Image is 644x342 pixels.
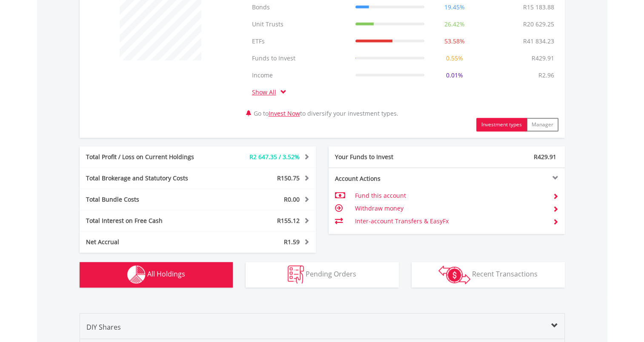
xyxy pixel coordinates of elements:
[246,262,399,288] button: Pending Orders
[429,33,481,50] td: 53.58%
[248,16,351,33] td: Unit Trusts
[476,118,527,131] button: Investment types
[86,322,121,332] span: DIY Shares
[80,174,218,182] div: Total Brokerage and Statutory Costs
[534,67,558,84] td: R2.96
[429,16,481,33] td: 26.42%
[147,269,185,279] span: All Holdings
[329,174,447,183] div: Account Actions
[472,269,538,279] span: Recent Transactions
[269,109,300,117] a: Invest Now
[429,50,481,67] td: 0.55%
[355,189,546,202] td: Fund this account
[355,215,546,228] td: Inter-account Transfers & EasyFx
[527,118,558,131] button: Manager
[80,238,218,246] div: Net Accrual
[527,50,558,67] td: R429.91
[355,202,546,215] td: Withdraw money
[248,33,351,50] td: ETFs
[277,174,300,182] span: R150.75
[534,153,556,161] span: R429.91
[277,217,300,225] span: R155.12
[519,16,558,33] td: R20 629.25
[80,195,218,204] div: Total Bundle Costs
[249,153,300,161] span: R2 647.35 / 3.52%
[284,238,300,246] span: R1.59
[429,67,481,84] td: 0.01%
[252,88,280,96] a: Show All
[519,33,558,50] td: R41 834.23
[288,265,304,284] img: pending_instructions-wht.png
[284,195,300,203] span: R0.00
[329,153,447,161] div: Your Funds to Invest
[248,67,351,84] td: Income
[80,153,218,161] div: Total Profit / Loss on Current Holdings
[248,50,351,67] td: Funds to Invest
[80,262,233,288] button: All Holdings
[127,265,146,284] img: holdings-wht.png
[412,262,565,288] button: Recent Transactions
[306,269,356,279] span: Pending Orders
[438,265,470,284] img: transactions-zar-wht.png
[80,217,218,225] div: Total Interest on Free Cash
